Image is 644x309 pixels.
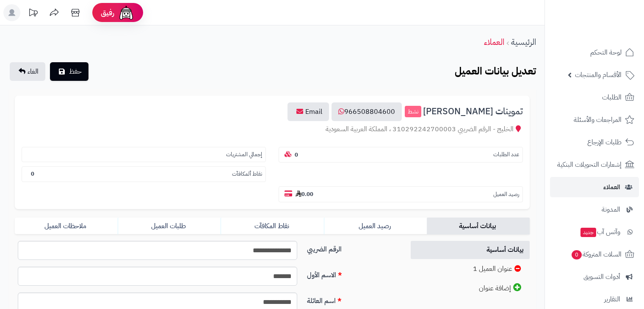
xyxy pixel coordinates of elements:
[31,170,34,178] b: 0
[411,260,530,278] a: عنوان العميل 1
[590,47,622,58] span: لوحة التحكم
[304,292,401,306] label: اسم العائلة
[118,218,221,235] a: طلبات العميل
[324,218,427,235] a: رصيد العميل
[602,91,622,103] span: الطلبات
[296,190,313,198] b: 0.00
[604,293,620,305] span: التقارير
[550,267,639,287] a: أدوات التسويق
[232,170,262,178] small: نقاط ألمكافآت
[587,136,622,148] span: طلبات الإرجاع
[304,267,401,280] label: الاسم الأول
[550,42,639,63] a: لوحة التحكم
[550,199,639,220] a: المدونة
[571,248,622,260] span: السلات المتروكة
[15,218,118,235] a: ملاحظات العميل
[603,181,620,193] span: العملاء
[550,154,639,175] a: إشعارات التحويلات البنكية
[28,66,39,77] span: الغاء
[580,228,596,237] span: جديد
[101,8,114,18] span: رفيق
[550,177,639,197] a: العملاء
[427,218,530,235] a: بيانات أساسية
[50,62,88,81] button: حفظ
[226,151,262,159] small: إجمالي المشتريات
[287,102,329,121] a: Email
[550,222,639,242] a: وآتس آبجديد
[332,102,402,121] a: 966508804600
[118,4,135,21] img: ai-face.png
[550,110,639,130] a: المراجعات والأسئلة
[583,271,620,283] span: أدوات التسويق
[580,226,620,238] span: وآتس آب
[484,36,504,48] a: العملاء
[455,63,536,79] b: تعديل بيانات العميل
[572,250,582,259] span: 0
[575,69,622,81] span: الأقسام والمنتجات
[557,159,622,171] span: إشعارات التحويلات البنكية
[411,279,530,298] a: إضافة عنوان
[22,124,523,134] div: الخليج - الرقم الضريبي 310292242700003 ، المملكة العربية السعودية
[550,87,639,108] a: الطلبات
[493,190,519,199] small: رصيد العميل
[304,241,401,254] label: الرقم الضريبي
[423,107,523,116] span: تموينات [PERSON_NAME]
[493,151,519,159] small: عدد الطلبات
[10,62,45,81] a: الغاء
[574,114,622,126] span: المراجعات والأسئلة
[405,106,421,118] small: نشط
[69,66,82,77] span: حفظ
[221,218,323,235] a: نقاط المكافآت
[550,132,639,152] a: طلبات الإرجاع
[602,204,620,215] span: المدونة
[550,244,639,265] a: السلات المتروكة0
[295,151,298,159] b: 0
[586,20,636,38] img: logo-2.png
[22,4,44,23] a: تحديثات المنصة
[411,241,530,259] a: بيانات أساسية
[511,36,536,48] a: الرئيسية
